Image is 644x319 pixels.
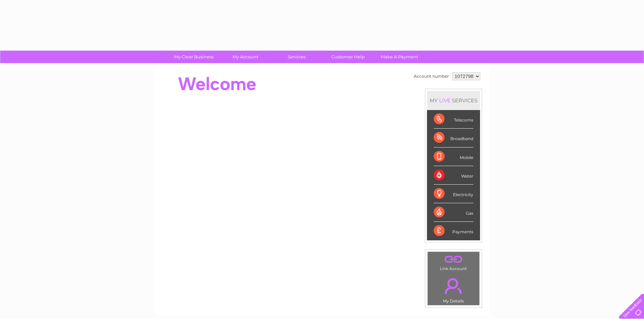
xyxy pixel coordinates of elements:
[429,274,478,298] a: .
[434,110,473,129] div: Telecoms
[427,251,480,273] td: Link Account
[429,254,478,265] a: .
[217,51,273,63] a: My Account
[427,272,480,305] td: My Details
[320,51,376,63] a: Customer Help
[434,203,473,222] div: Gas
[434,222,473,240] div: Payments
[166,51,222,63] a: My Clear Business
[412,71,451,82] td: Account number
[427,91,480,110] div: MY SERVICES
[434,185,473,203] div: Electricity
[269,51,325,63] a: Services
[434,148,473,166] div: Mobile
[434,166,473,185] div: Water
[372,51,427,63] a: Make A Payment
[434,129,473,147] div: Broadband
[438,97,452,104] div: LIVE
